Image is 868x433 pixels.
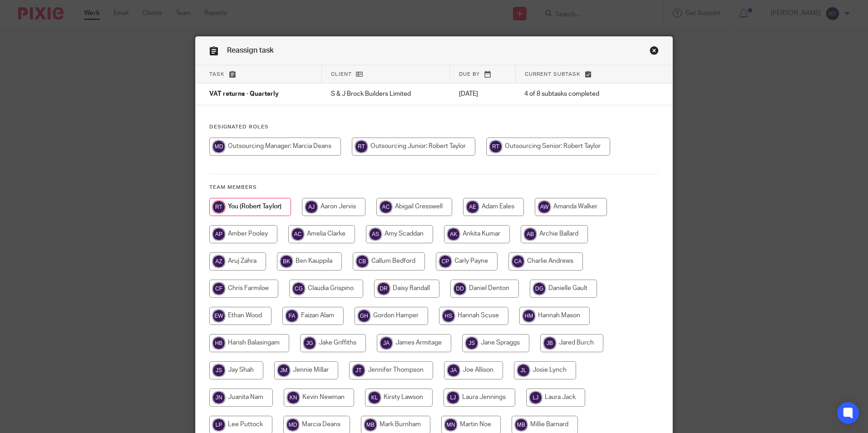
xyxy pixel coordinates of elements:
h4: Team members [209,184,659,191]
span: Current subtask [525,72,581,77]
span: VAT returns - Quarterly [209,91,279,98]
p: [DATE] [459,89,507,98]
a: Close this dialog window [650,46,659,58]
span: Reassign task [227,47,274,54]
h4: Designated Roles [209,123,659,131]
p: S & J Brock Builders Limited [331,89,441,98]
span: Task [209,72,225,77]
td: 4 of 8 subtasks completed [515,84,636,105]
span: Client [331,72,352,77]
span: Due by [459,72,480,77]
